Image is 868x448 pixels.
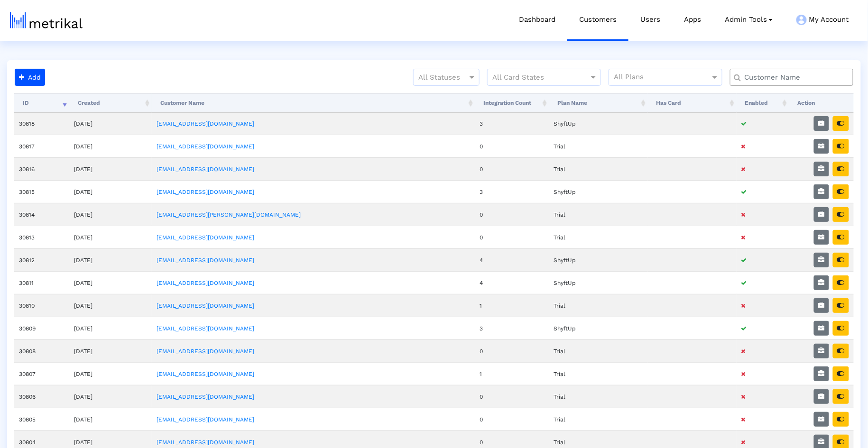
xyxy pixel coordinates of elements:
input: All Plans [614,72,712,84]
td: Trial [549,362,648,385]
td: [DATE] [69,180,152,203]
td: ShyftUp [549,317,648,339]
td: 30811 [14,271,69,294]
th: Enabled: activate to sort column ascending [737,93,789,112]
td: 4 [475,271,549,294]
td: 0 [475,203,549,226]
td: [DATE] [69,408,152,430]
a: [EMAIL_ADDRESS][DOMAIN_NAME] [157,120,254,127]
td: Trial [549,339,648,362]
td: [DATE] [69,135,152,157]
td: 30808 [14,339,69,362]
td: Trial [549,226,648,248]
td: 0 [475,339,549,362]
td: 30817 [14,135,69,157]
td: [DATE] [69,317,152,339]
td: Trial [549,203,648,226]
td: [DATE] [69,294,152,317]
th: Has Card: activate to sort column ascending [648,93,737,112]
a: [EMAIL_ADDRESS][PERSON_NAME][DOMAIN_NAME] [157,211,301,218]
td: 30818 [14,112,69,135]
td: [DATE] [69,248,152,271]
a: [EMAIL_ADDRESS][DOMAIN_NAME] [157,416,254,423]
td: 3 [475,180,549,203]
td: Trial [549,135,648,157]
td: ShyftUp [549,112,648,135]
td: 30814 [14,203,69,226]
td: 4 [475,248,549,271]
td: 30816 [14,157,69,180]
td: 0 [475,385,549,408]
td: Trial [549,294,648,317]
td: 3 [475,112,549,135]
input: Customer Name [738,73,850,82]
td: [DATE] [69,362,152,385]
td: 30813 [14,226,69,248]
td: 1 [475,294,549,317]
td: 3 [475,317,549,339]
td: 30805 [14,408,69,430]
td: [DATE] [69,339,152,362]
td: [DATE] [69,271,152,294]
td: [DATE] [69,112,152,135]
td: ShyftUp [549,248,648,271]
a: [EMAIL_ADDRESS][DOMAIN_NAME] [157,393,254,400]
th: Customer Name: activate to sort column ascending [152,93,475,112]
td: 30815 [14,180,69,203]
td: 0 [475,157,549,180]
a: [EMAIL_ADDRESS][DOMAIN_NAME] [157,166,254,173]
a: [EMAIL_ADDRESS][DOMAIN_NAME] [157,143,254,150]
th: Created: activate to sort column ascending [69,93,152,112]
td: Trial [549,385,648,408]
td: [DATE] [69,385,152,408]
td: 30809 [14,317,69,339]
a: [EMAIL_ADDRESS][DOMAIN_NAME] [157,348,254,355]
td: 0 [475,226,549,248]
img: metrical-logo-light.png [10,12,83,28]
a: [EMAIL_ADDRESS][DOMAIN_NAME] [157,302,254,309]
td: 0 [475,135,549,157]
td: Trial [549,157,648,180]
td: [DATE] [69,203,152,226]
td: 30812 [14,248,69,271]
td: ShyftUp [549,180,648,203]
a: [EMAIL_ADDRESS][DOMAIN_NAME] [157,257,254,264]
th: Integration Count: activate to sort column ascending [475,93,549,112]
td: 0 [475,408,549,430]
th: Action [789,93,854,112]
td: 30806 [14,385,69,408]
a: [EMAIL_ADDRESS][DOMAIN_NAME] [157,325,254,332]
td: 1 [475,362,549,385]
td: 30810 [14,294,69,317]
th: Plan Name: activate to sort column ascending [549,93,648,112]
img: my-account-menu-icon.png [796,15,807,25]
th: ID: activate to sort column ascending [14,93,69,112]
a: [EMAIL_ADDRESS][DOMAIN_NAME] [157,234,254,241]
td: [DATE] [69,226,152,248]
a: [EMAIL_ADDRESS][DOMAIN_NAME] [157,280,254,286]
td: 30807 [14,362,69,385]
a: [EMAIL_ADDRESS][DOMAIN_NAME] [157,371,254,377]
button: Add [15,69,45,86]
a: [EMAIL_ADDRESS][DOMAIN_NAME] [157,439,254,446]
td: ShyftUp [549,271,648,294]
input: All Card States [492,72,579,84]
td: Trial [549,408,648,430]
td: [DATE] [69,157,152,180]
a: [EMAIL_ADDRESS][DOMAIN_NAME] [157,189,254,195]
